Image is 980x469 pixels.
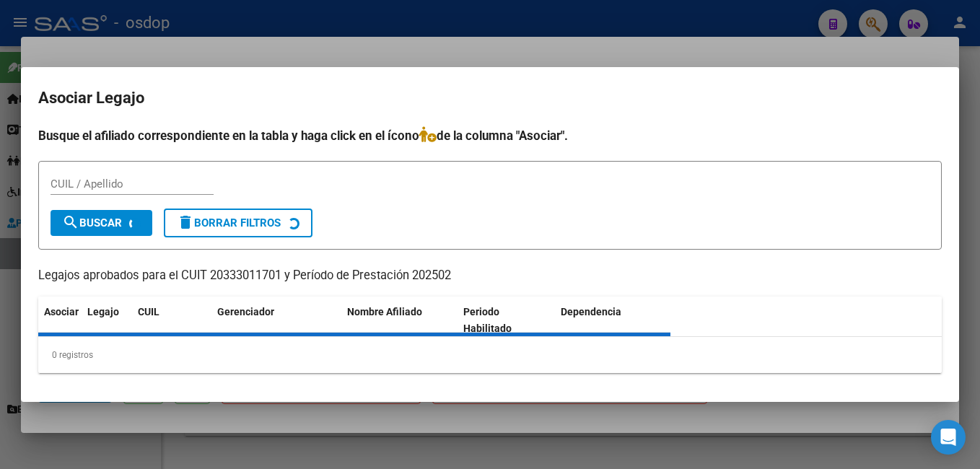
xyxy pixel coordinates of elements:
[341,297,458,344] datatable-header-cell: Nombre Afiliado
[555,297,671,344] datatable-header-cell: Dependencia
[38,337,942,373] div: 0 registros
[62,216,122,229] span: Buscar
[132,297,211,344] datatable-header-cell: CUIL
[62,214,79,231] mat-icon: search
[164,209,312,237] button: Borrar Filtros
[38,126,942,145] h4: Busque el afiliado correspondiente en la tabla y haga click en el ícono de la columna "Asociar".
[931,420,966,455] div: Open Intercom Messenger
[51,210,152,236] button: Buscar
[177,216,281,229] span: Borrar Filtros
[44,306,79,317] span: Asociar
[177,214,194,231] mat-icon: delete
[82,297,132,344] datatable-header-cell: Legajo
[211,297,341,344] datatable-header-cell: Gerenciador
[138,306,159,317] span: CUIL
[463,306,512,334] span: Periodo Habilitado
[561,306,621,317] span: Dependencia
[38,84,942,112] h2: Asociar Legajo
[38,297,82,344] datatable-header-cell: Asociar
[458,297,555,344] datatable-header-cell: Periodo Habilitado
[347,306,422,317] span: Nombre Afiliado
[38,267,942,285] p: Legajos aprobados para el CUIT 20333011701 y Período de Prestación 202502
[217,306,274,317] span: Gerenciador
[87,306,119,317] span: Legajo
